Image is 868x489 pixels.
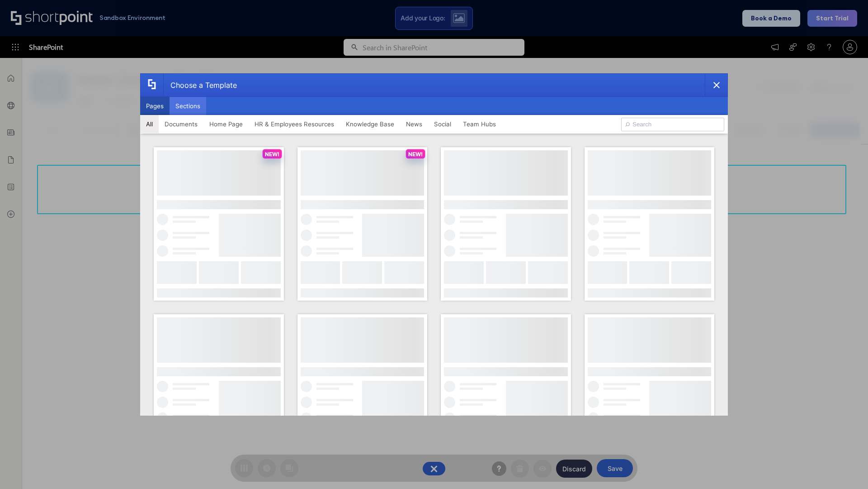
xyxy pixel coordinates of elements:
button: News [400,115,428,133]
p: NEW! [408,151,423,158]
button: Pages [140,97,170,115]
div: template selector [140,73,728,416]
button: HR & Employees Resources [249,115,340,133]
button: All [140,115,159,133]
button: Knowledge Base [340,115,400,133]
input: Search [621,118,724,131]
div: Choose a Template [163,74,237,96]
button: Documents [159,115,203,133]
button: Team Hubs [457,115,502,133]
button: Sections [170,97,206,115]
button: Home Page [203,115,249,133]
iframe: Chat Widget [823,446,868,489]
p: NEW! [265,151,279,158]
button: Social [428,115,457,133]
